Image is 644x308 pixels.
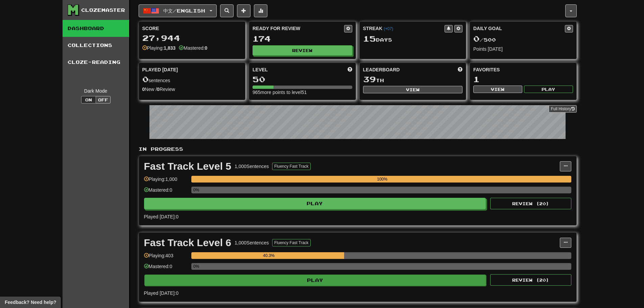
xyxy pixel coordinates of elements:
button: Review [253,45,352,55]
div: Day s [363,34,463,43]
div: Ready for Review [253,25,344,32]
div: Points [DATE] [473,46,573,52]
div: New / Review [142,86,242,93]
div: Playing: 1,000 [144,176,188,187]
a: Dashboard [63,20,129,37]
span: Played [DATE] [142,66,178,73]
span: Open feedback widget [5,299,56,306]
strong: 0 [142,87,145,92]
div: Score [142,25,242,32]
span: / 500 [473,37,496,43]
button: View [473,86,522,93]
button: Add sentence to collection [237,4,251,17]
strong: 0 [157,87,160,92]
div: Mastered: 0 [144,187,188,198]
div: 100% [193,176,571,183]
button: Search sentences [220,4,234,17]
a: Full History [549,105,576,113]
span: Played [DATE]: 0 [144,214,178,219]
strong: 0 [205,45,208,51]
div: Clozemaster [81,7,125,14]
a: (+07) [384,26,393,31]
span: 0 [142,74,149,84]
span: Leaderboard [363,66,400,73]
button: Play [524,86,573,93]
button: Play [144,198,486,209]
div: Streak [363,25,445,32]
button: Play [144,275,486,286]
button: 中文/English [139,4,217,17]
span: This week in points, UTC [458,66,462,73]
span: 中文 / English [163,8,205,14]
span: 15 [363,34,376,43]
span: Score more points to level up [348,66,352,73]
div: 1,000 Sentences [235,239,269,246]
div: Fast Track Level 6 [144,238,232,248]
button: More stats [254,4,267,17]
div: sentences [142,75,242,84]
div: Mastered: [179,45,207,51]
div: 174 [253,34,352,43]
div: Dark Mode [68,88,124,94]
button: View [363,86,463,93]
div: 965 more points to level 51 [253,89,352,96]
button: On [81,96,96,103]
div: Playing: [142,45,176,51]
p: In Progress [139,146,577,152]
div: 1 [473,75,573,84]
div: 1,000 Sentences [235,163,269,170]
button: Fluency Fast Track [272,239,310,246]
a: Cloze-Reading [63,54,129,71]
div: 27,944 [142,34,242,42]
button: Off [96,96,111,103]
a: Collections [63,37,129,54]
div: 40.3% [193,252,344,259]
div: Daily Goal [473,25,565,32]
strong: 1,833 [164,45,175,51]
div: Favorites [473,66,573,73]
span: 39 [363,74,376,84]
div: 50 [253,75,352,84]
div: th [363,75,463,84]
div: Playing: 403 [144,252,188,263]
button: Review (20) [490,274,571,286]
button: Review (20) [490,198,571,209]
div: Fast Track Level 5 [144,161,232,171]
div: Mastered: 0 [144,263,188,274]
span: Played [DATE]: 0 [144,290,178,296]
span: Level [253,66,268,73]
span: 0 [473,34,480,43]
button: Fluency Fast Track [272,163,310,170]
